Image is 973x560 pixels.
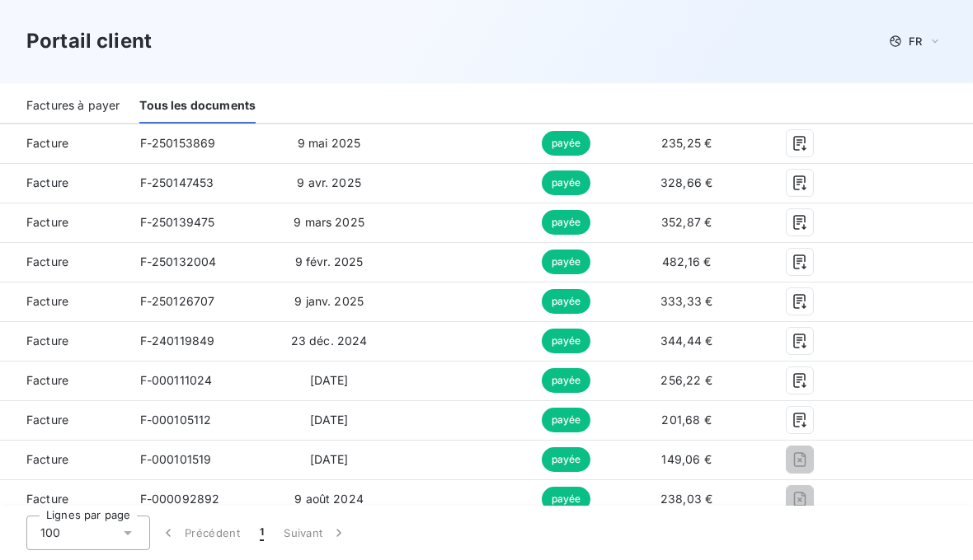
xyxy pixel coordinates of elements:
span: payée [542,289,591,314]
span: Facture [13,412,114,428]
span: payée [542,408,591,432]
span: payée [542,170,591,195]
span: 201,68 € [661,413,711,427]
span: Facture [13,135,114,152]
span: payée [542,368,591,393]
span: 149,06 € [661,452,711,466]
span: F-000105112 [140,413,212,427]
div: Tous les documents [139,89,256,124]
span: 1 [260,525,264,541]
span: Facture [13,451,114,468]
span: F-250126707 [140,294,215,308]
span: 9 mars 2025 [294,215,364,229]
span: F-000111024 [140,373,213,387]
span: 482,16 € [662,254,711,268]
span: 352,87 € [661,215,712,229]
span: Facture [13,175,114,191]
span: [DATE] [310,373,349,387]
span: 333,33 € [660,294,712,308]
span: payée [542,210,591,235]
span: 9 avr. 2025 [297,175,361,189]
span: 9 août 2024 [294,492,364,506]
span: Facture [13,214,114,231]
span: F-250139475 [140,215,215,229]
span: 100 [40,525,60,541]
span: Facture [13,293,114,310]
span: 328,66 € [660,175,712,189]
span: [DATE] [310,413,349,427]
span: F-000101519 [140,452,212,466]
button: Précédent [150,516,250,550]
span: Facture [13,491,114,507]
span: 238,03 € [660,492,712,506]
span: 344,44 € [660,334,712,348]
span: payée [542,329,591,353]
button: 1 [250,516,274,550]
span: 235,25 € [661,136,712,150]
span: 9 févr. 2025 [295,254,364,268]
span: payée [542,131,591,156]
span: 9 janv. 2025 [294,294,364,308]
span: 23 déc. 2024 [291,334,368,348]
span: 9 mai 2025 [298,136,361,150]
span: F-240119849 [140,334,215,348]
span: F-000092892 [140,492,220,506]
span: 256,22 € [660,373,712,387]
button: Suivant [274,516,357,550]
span: [DATE] [310,452,349,466]
span: Facture [13,254,114,270]
span: F-250132004 [140,254,217,268]
div: Factures à payer [26,89,120,124]
span: F-250147453 [140,175,214,189]
span: payée [542,447,591,472]
h3: Portail client [26,26,152,56]
span: payée [542,250,591,274]
span: FR [909,35,922,48]
span: Facture [13,372,114,389]
span: F-250153869 [140,136,216,150]
span: Facture [13,333,114,349]
span: payée [542,487,591,511]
